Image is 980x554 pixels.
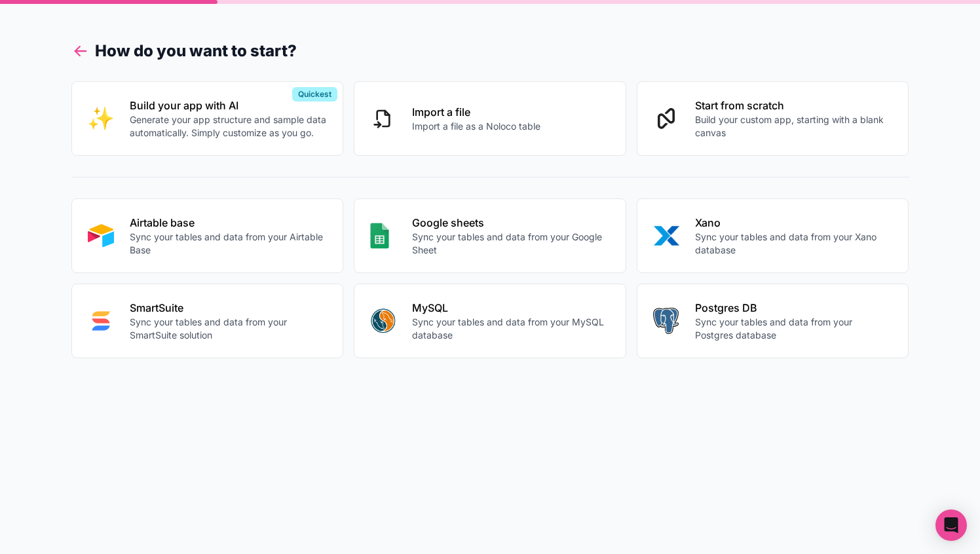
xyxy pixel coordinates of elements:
p: Generate your app structure and sample data automatically. Simply customize as you go. [130,113,328,139]
button: AIRTABLEAirtable baseSync your tables and data from your Airtable Base [71,198,344,273]
p: Xano [695,215,893,231]
p: Airtable base [130,215,328,231]
button: POSTGRESPostgres DBSync your tables and data from your Postgres database [637,284,909,358]
p: Google sheets [412,215,610,231]
button: GOOGLE_SHEETSGoogle sheetsSync your tables and data from your Google Sheet [354,198,626,273]
p: Import a file as a Noloco table [412,120,540,133]
button: MYSQLMySQLSync your tables and data from your MySQL database [354,284,626,358]
p: Start from scratch [695,98,893,113]
img: AIRTABLE [88,223,114,249]
p: SmartSuite [130,300,328,316]
p: Sync your tables and data from your Xano database [695,231,893,257]
img: POSTGRES [653,308,679,334]
button: INTERNAL_WITH_AIBuild your app with AIGenerate your app structure and sample data automatically. ... [71,81,344,156]
button: SMART_SUITESmartSuiteSync your tables and data from your SmartSuite solution [71,284,344,358]
p: Sync your tables and data from your Postgres database [695,316,893,342]
p: Sync your tables and data from your MySQL database [412,316,610,342]
p: Import a file [412,104,540,120]
button: Import a fileImport a file as a Noloco table [354,81,626,156]
p: Sync your tables and data from your SmartSuite solution [130,316,328,342]
p: Sync your tables and data from your Airtable Base [130,231,328,257]
p: Sync your tables and data from your Google Sheet [412,231,610,257]
div: Quickest [292,87,337,102]
button: Start from scratchBuild your custom app, starting with a blank canvas [637,81,909,156]
p: Postgres DB [695,300,893,316]
img: INTERNAL_WITH_AI [88,105,114,132]
p: MySQL [412,300,610,316]
img: SMART_SUITE [88,308,114,334]
img: XANO [653,223,679,249]
h1: How do you want to start? [71,39,909,63]
p: Build your custom app, starting with a blank canvas [695,113,893,139]
p: Build your app with AI [130,98,328,113]
div: Open Intercom Messenger [935,509,967,541]
button: XANOXanoSync your tables and data from your Xano database [637,198,909,273]
img: MYSQL [370,308,396,334]
img: GOOGLE_SHEETS [370,223,389,249]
